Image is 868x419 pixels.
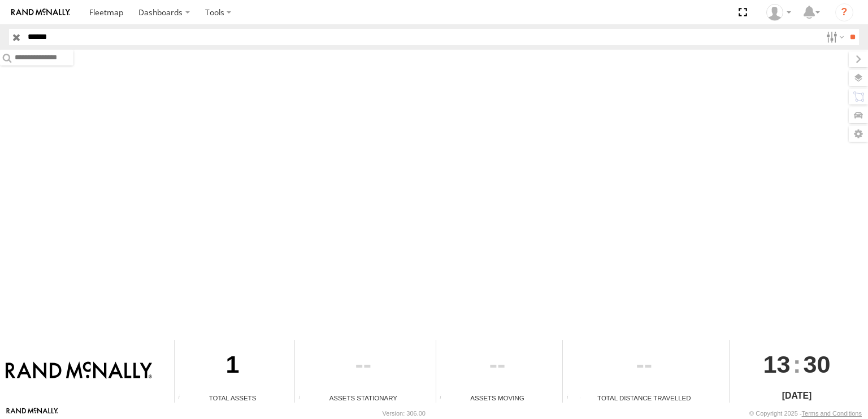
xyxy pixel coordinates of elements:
div: Total Assets [175,393,290,403]
span: 30 [804,340,831,389]
label: Search Filter Options [822,29,846,45]
div: Total number of assets current in transit. [436,394,453,403]
img: Rand McNally [6,361,152,381]
span: 13 [763,340,791,389]
div: [DATE] [730,389,863,403]
div: 1 [175,340,290,393]
img: rand-logo.svg [11,8,70,16]
label: Map Settings [849,126,868,142]
div: Total number of assets current stationary. [295,394,312,403]
div: Jose Goitia [762,4,795,21]
div: Assets Moving [436,393,559,403]
div: © Copyright 2025 - [749,410,862,417]
div: Total Distance Travelled [563,393,725,403]
div: Total number of Enabled Assets [175,394,192,403]
a: Terms and Conditions [802,410,862,417]
div: : [730,340,863,389]
div: Version: 306.00 [383,410,426,417]
i: ? [835,3,853,21]
div: Total distance travelled by all assets within specified date range and applied filters [563,394,580,403]
div: Assets Stationary [295,393,431,403]
a: Visit our Website [6,408,58,419]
